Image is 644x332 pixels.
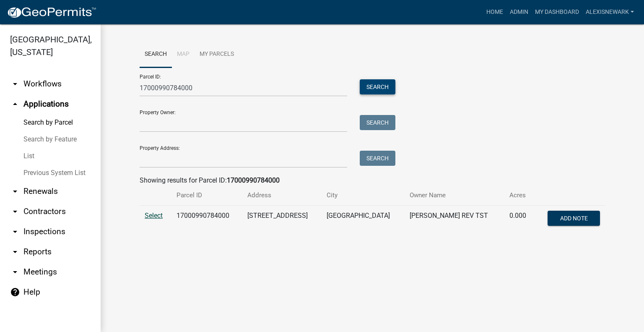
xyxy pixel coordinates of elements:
[322,186,404,205] th: City
[171,206,242,233] td: 17000990784000
[504,186,535,205] th: Acres
[10,186,20,196] i: arrow_drop_down
[405,206,504,233] td: [PERSON_NAME] REV TST
[504,206,535,233] td: 0.000
[140,41,172,68] a: Search
[145,212,163,220] a: Select
[10,207,20,217] i: arrow_drop_down
[10,267,20,277] i: arrow_drop_down
[10,79,20,89] i: arrow_drop_down
[171,186,242,205] th: Parcel ID
[140,175,605,186] div: Showing results for Parcel ID:
[560,215,587,222] span: Add Note
[483,4,506,20] a: Home
[242,186,322,205] th: Address
[360,151,395,166] button: Search
[10,99,20,109] i: arrow_drop_up
[10,227,20,237] i: arrow_drop_down
[532,4,582,20] a: My Dashboard
[322,206,404,233] td: [GEOGRAPHIC_DATA]
[405,186,504,205] th: Owner Name
[10,287,20,297] i: help
[360,79,395,94] button: Search
[242,206,322,233] td: [STREET_ADDRESS]
[582,4,637,20] a: alexisnewark
[548,211,600,226] button: Add Note
[360,115,395,130] button: Search
[195,41,239,68] a: My Parcels
[227,176,280,184] strong: 17000990784000
[10,247,20,257] i: arrow_drop_down
[506,4,532,20] a: Admin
